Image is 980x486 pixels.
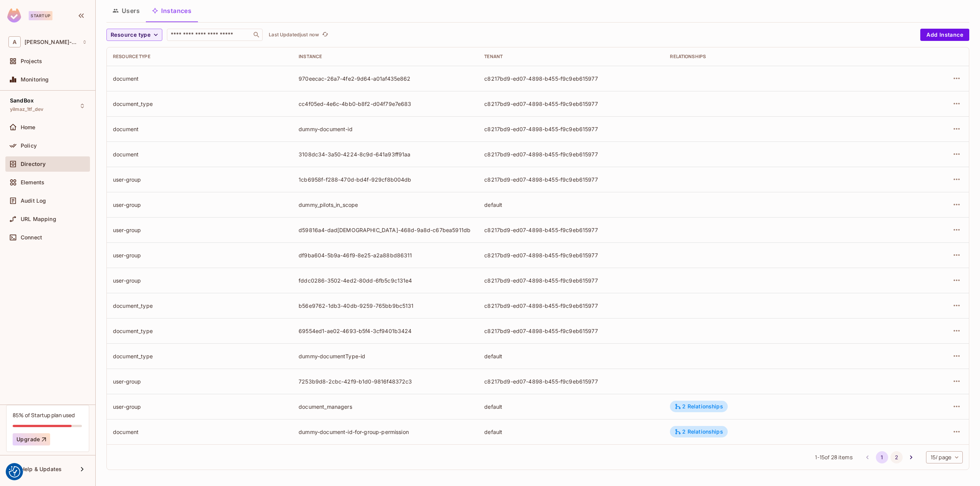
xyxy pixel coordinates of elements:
div: document_managers [299,403,472,410]
div: default [484,201,658,208]
div: c8217bd9-ed07-4898-b455-f9c9eb615977 [484,151,658,158]
div: default [484,353,658,360]
div: Resource type [113,54,286,60]
div: user-group [113,277,286,284]
div: document [113,125,286,133]
div: document [113,75,286,82]
div: document_type [113,100,286,107]
div: document_type [113,302,286,309]
div: c8217bd9-ed07-4898-b455-f9c9eb615977 [484,302,658,309]
span: Directory [21,161,46,167]
span: yilmaz_1tf_dev [10,106,43,112]
button: Add Instance [920,29,969,41]
span: Help & Updates [21,466,62,472]
span: URL Mapping [21,216,56,222]
button: Users [106,1,146,20]
div: dummy-document-id [299,125,472,133]
div: user-group [113,378,286,385]
span: 1 - 15 of 28 items [815,453,852,462]
div: fddc0286-3502-4ed2-80dd-6fb5c9c131e4 [299,277,472,284]
button: Resource type [106,29,162,41]
div: 3108dc34-3a50-4224-8c9d-641a93ff91aa [299,151,472,158]
span: SandBox [10,98,34,104]
div: Tenant [484,54,658,60]
span: Monitoring [21,76,49,83]
div: 2 Relationships [675,403,723,410]
div: cc4f05ed-4e6c-4bb0-b8f2-d04f79e7e683 [299,100,472,107]
span: Policy [21,143,37,149]
div: 69554ed1-ae02-4693-b5f4-3cf9401b3424 [299,327,472,335]
div: c8217bd9-ed07-4898-b455-f9c9eb615977 [484,125,658,133]
img: Revisit consent button [9,466,20,478]
span: Elements [21,179,44,185]
div: 2 Relationships [675,428,723,435]
div: d59816a4-dad[DEMOGRAPHIC_DATA]-468d-9a8d-c67bea5911db [299,226,472,234]
span: refresh [322,31,328,39]
div: c8217bd9-ed07-4898-b455-f9c9eb615977 [484,252,658,259]
div: c8217bd9-ed07-4898-b455-f9c9eb615977 [484,75,658,82]
div: b56e9762-1db3-40db-9259-765bb9bc5131 [299,302,472,309]
div: Instance [299,54,472,60]
div: c8217bd9-ed07-4898-b455-f9c9eb615977 [484,378,658,385]
button: page 1 [876,451,888,463]
div: c8217bd9-ed07-4898-b455-f9c9eb615977 [484,277,658,284]
span: Projects [21,58,42,64]
div: c8217bd9-ed07-4898-b455-f9c9eb615977 [484,226,658,234]
button: Go to page 2 [890,451,903,463]
div: dummy-documentType-id [299,353,472,360]
div: Startup [29,11,52,20]
div: 15 / page [926,451,963,463]
div: 1cb6958f-f288-470d-bd4f-929cf8b004db [299,176,472,183]
div: user-group [113,403,286,410]
div: dummy_pilots_in_scope [299,201,472,208]
div: document [113,151,286,158]
div: 85% of Startup plan used [13,411,75,419]
div: 970eecac-26a7-4fe2-9d64-a01af435e862 [299,75,472,82]
p: Last Updated just now [269,32,319,38]
div: c8217bd9-ed07-4898-b455-f9c9eb615977 [484,176,658,183]
div: document [113,428,286,436]
div: dummy-document-id-for-group-permission [299,428,472,436]
div: Relationships [670,54,883,60]
img: SReyMgAAAABJRU5ErkJggg== [7,8,21,23]
button: Upgrade [13,433,50,445]
span: Home [21,124,36,130]
div: c8217bd9-ed07-4898-b455-f9c9eb615977 [484,100,658,107]
span: A [8,36,21,47]
div: document_type [113,327,286,335]
div: document_type [113,353,286,360]
span: Connect [21,234,42,241]
div: user-group [113,176,286,183]
div: user-group [113,201,286,208]
button: Go to next page [905,451,917,463]
div: user-group [113,252,286,259]
span: Workspace: alex-trustflight-sandbox [24,39,78,45]
span: Audit Log [21,198,46,204]
nav: pagination navigation [860,451,918,463]
span: Click to refresh data [319,30,330,39]
div: 7253b9d8-2cbc-42f9-b1d0-9816f48372c3 [299,378,472,385]
div: default [484,428,658,436]
button: Consent Preferences [9,466,20,478]
div: user-group [113,226,286,234]
div: c8217bd9-ed07-4898-b455-f9c9eb615977 [484,327,658,335]
button: refresh [320,30,330,39]
button: Instances [146,1,198,20]
span: Resource type [111,30,150,40]
div: df9ba604-5b9a-46f9-8e25-a2a88bd86311 [299,252,472,259]
div: default [484,403,658,410]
